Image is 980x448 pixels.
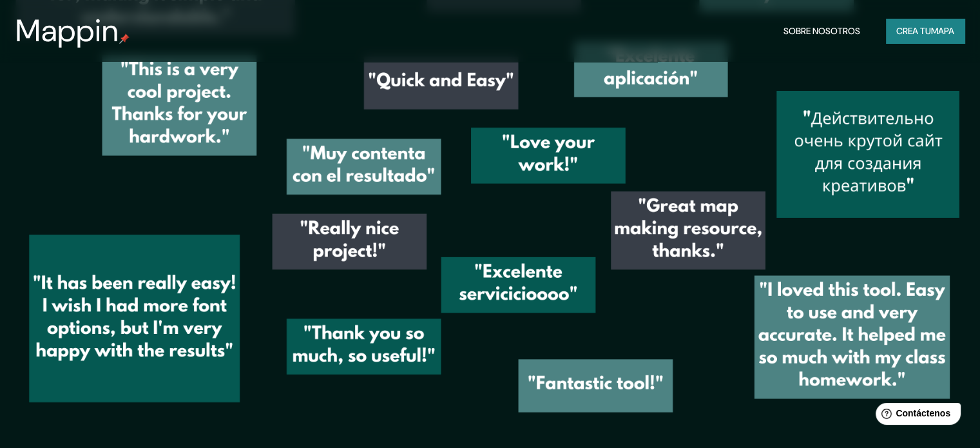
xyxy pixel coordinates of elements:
font: mapa [931,25,954,37]
button: Sobre nosotros [778,19,865,43]
font: Mappin [15,10,119,51]
font: Sobre nosotros [783,25,860,37]
img: pin de mapeo [119,34,130,44]
button: Crea tumapa [886,19,965,43]
font: Crea tu [896,25,931,37]
iframe: Lanzador de widgets de ayuda [865,398,966,434]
